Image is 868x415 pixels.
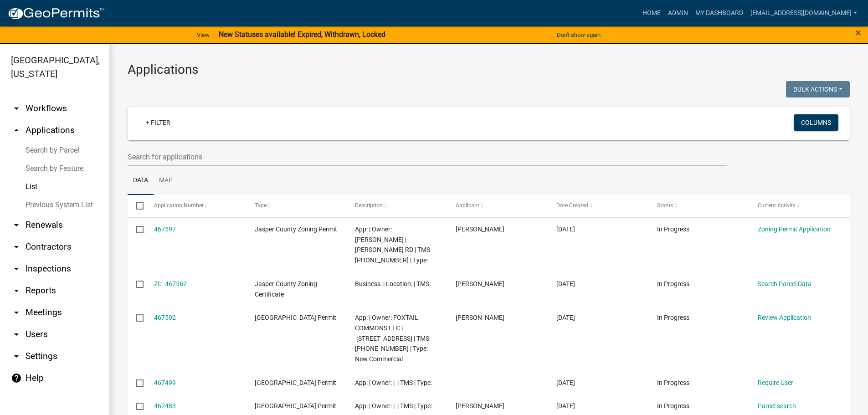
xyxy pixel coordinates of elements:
[657,280,689,287] span: In Progress
[556,402,575,410] span: 08/21/2025
[154,280,187,287] a: ZC- 467562
[154,202,204,209] span: Application Number
[11,263,22,274] i: arrow_drop_down
[657,402,689,410] span: In Progress
[786,81,850,97] button: Bulk Actions
[255,314,336,321] span: Jasper County Building Permit
[556,280,575,287] span: 08/21/2025
[355,202,383,209] span: Description
[657,225,689,233] span: In Progress
[664,5,692,22] a: Admin
[758,280,812,287] a: Search Parcel Data
[548,195,648,217] datatable-header-cell: Date Created
[758,202,796,209] span: Current Activity
[456,225,504,233] span: Nicholas Nettles
[255,280,317,298] span: Jasper County Zoning Certificate
[556,379,575,386] span: 08/21/2025
[553,27,604,42] button: Don't show again
[855,27,861,38] button: Close
[145,195,246,217] datatable-header-cell: Application Number
[447,195,548,217] datatable-header-cell: Applicant
[692,5,747,22] a: My Dashboard
[11,285,22,296] i: arrow_drop_down
[154,225,176,233] a: 467597
[246,195,346,217] datatable-header-cell: Type
[255,202,267,209] span: Type
[747,5,861,22] a: [EMAIL_ADDRESS][DOMAIN_NAME]
[855,26,861,39] span: ×
[639,5,664,22] a: Home
[556,225,575,233] span: 08/21/2025
[255,379,336,386] span: Jasper County Building Permit
[154,314,176,321] a: 467502
[657,314,689,321] span: In Progress
[11,373,22,384] i: help
[758,225,831,233] a: Zoning Permit Application
[139,114,178,131] a: + Filter
[11,351,22,362] i: arrow_drop_down
[346,195,447,217] datatable-header-cell: Description
[154,166,178,195] a: Map
[758,402,796,410] a: Parcel search
[749,195,850,217] datatable-header-cell: Current Activity
[456,402,504,410] span: John Corwin
[154,379,176,386] a: 467499
[154,402,176,410] a: 467483
[758,379,793,386] a: Require User
[355,314,429,363] span: App: | Owner: FOXTAIL COMMONS LLC | 53 Foxtail Drive, Ridgeland SC | TMS 081-00-03-030 | Type: Ne...
[128,148,727,166] input: Search for applications
[456,280,504,287] span: Lorrie Tauber
[355,379,432,386] span: App: | Owner: | | TMS | Type:
[255,402,336,410] span: Jasper County Building Permit
[11,220,22,231] i: arrow_drop_down
[11,307,22,318] i: arrow_drop_down
[11,241,22,252] i: arrow_drop_down
[128,195,145,217] datatable-header-cell: Select
[556,314,575,321] span: 08/21/2025
[758,314,811,321] a: Review Application
[11,329,22,340] i: arrow_drop_down
[128,166,154,195] a: Data
[128,62,850,77] h3: Applications
[556,202,588,209] span: Date Created
[11,103,22,114] i: arrow_drop_down
[355,402,432,410] span: App: | Owner: | | TMS | Type:
[355,280,431,287] span: Business: | Location: | TMS:
[657,202,673,209] span: Status
[657,379,689,386] span: In Progress
[456,314,504,321] span: Preston Parfitt
[648,195,749,217] datatable-header-cell: Status
[355,225,430,264] span: App: | Owner: NETTLES NICHOLAS K | GRADY MIXON RD | TMS 051-00-07-005 | Type:
[794,114,838,131] button: Columns
[193,27,213,42] a: View
[11,125,22,136] i: arrow_drop_up
[255,225,337,233] span: Jasper County Zoning Permit
[219,30,385,39] strong: New Statuses available! Expired, Withdrawn, Locked
[456,202,479,209] span: Applicant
